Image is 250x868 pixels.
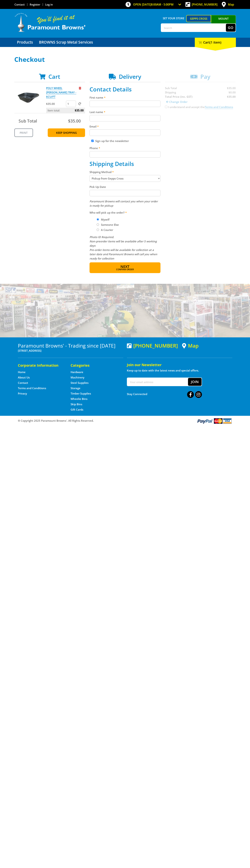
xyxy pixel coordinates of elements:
[90,151,160,158] input: Please enter your telephone number.
[18,363,63,368] h5: Corporate Information
[90,95,160,100] label: First name
[127,390,202,398] div: Stay Connected
[14,3,25,6] a: Go to the Contact page
[188,378,202,386] button: Join
[100,222,120,228] label: Someone Else
[75,108,84,113] span: $35.00
[71,392,91,395] a: Go to the Timber Supplies page
[161,24,226,32] input: Search
[48,128,85,137] a: Keep Shopping
[211,15,236,29] a: Mount [PERSON_NAME]
[186,15,211,22] a: Gepps Cross
[119,73,141,80] span: Delivery
[46,108,85,113] p: Item total:
[90,101,160,107] input: Please enter your first name.
[90,129,160,136] input: Please enter your email address.
[14,56,236,63] h1: Checkout
[14,418,236,424] div: ® Copyright 2025 Paramount Browns'. All Rights Reserved.
[68,118,81,124] span: $35.00
[30,3,40,6] a: Go to the registration page
[120,264,129,269] span: Next
[18,386,46,390] a: Go to the Terms and Conditions page
[90,160,160,167] h2: Shipping Details
[45,3,53,6] a: Log in
[46,86,76,99] a: POLY WHEEL [PERSON_NAME] TRAY - 6CU/FT
[226,24,236,32] button: Go
[151,3,174,6] span: 8:00am - 5:00pm
[90,124,160,129] label: Email
[90,199,158,207] em: Paramount Browns will contact you when your order is ready for pickup
[71,402,82,406] a: Go to the Skip Bins page
[14,13,86,32] img: Paramount Browns'
[71,370,83,374] a: Go to the Hardware page
[18,86,39,107] img: POLY WHEEL BARROW TRAY - 6CU/FT
[90,175,160,182] select: Please select a shipping method.
[127,378,188,386] input: Your email address
[71,363,116,368] h5: Categories
[48,73,60,80] span: Cart
[19,118,37,124] span: Sub Total
[79,86,81,90] a: Remove from cart
[100,227,114,233] label: A Courier
[133,3,174,6] span: OPEN [DATE]
[161,15,186,21] span: Set your store
[90,170,160,174] label: Shipping Method
[90,185,160,189] label: Pick Up Date
[36,38,96,47] a: Go to the BROWNS Scrap Metal Services page
[18,348,123,353] p: [STREET_ADDRESS]
[95,139,129,143] label: Sign up for the newsletter
[71,376,84,379] a: Go to the Machinery page
[18,376,30,379] a: Go to the About Us page
[90,262,160,273] button: Next Confirm order
[127,368,232,373] p: Keep up to date with the latest news and special offers.
[127,362,232,367] h5: Join our Newsletter
[90,146,160,150] label: Phone
[71,408,83,411] a: Go to the Gift Cards page
[18,370,26,374] a: Go to the Home page
[195,38,236,47] div: Cart
[14,128,33,137] a: Print
[90,235,157,260] em: Photo ID Required. Non-preorder items will be available after 5 working days Pre-order items will...
[18,343,123,348] h3: Paramount Browns' - Trading since [DATE]
[127,343,178,348] div: [PHONE_NUMBER]
[46,102,65,106] p: $35.00
[100,216,111,223] label: Myself
[197,418,232,424] img: PayPal, Mastercard, Visa accepted
[90,210,160,215] label: Who will pick up the order?
[71,397,87,401] a: Go to the Wheelie Bins page
[90,190,160,196] input: Please select a pick up date.
[18,381,28,385] a: Go to the Contact page
[90,110,160,114] label: Last name
[90,86,160,93] h2: Contact Details
[97,218,99,221] input: Please select who will pick up the order.
[71,381,88,385] a: Go to the Steel Supplies page
[18,392,27,395] a: Go to the Privacy page
[97,268,153,271] span: Confirm order
[14,38,36,47] a: Go to the Products page
[182,343,199,349] a: View a map of Gepps Cross location
[97,229,99,231] input: Please select who will pick up the order.
[90,115,160,121] input: Please enter your last name.
[97,223,99,226] input: Please select who will pick up the order.
[210,40,221,44] span: (1 item)
[71,386,80,390] a: Go to the Storage page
